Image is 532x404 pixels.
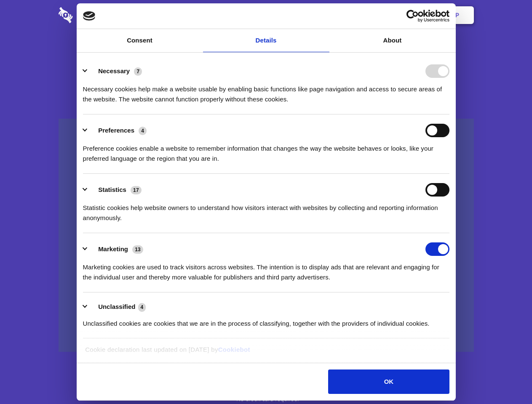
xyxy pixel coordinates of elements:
a: Details [203,29,329,52]
div: Marketing cookies are used to track visitors across websites. The intention is to display ads tha... [83,256,449,282]
span: 7 [134,67,142,76]
label: Preferences [98,127,134,134]
button: Statistics (17) [83,183,147,197]
div: Statistic cookies help website owners to understand how visitors interact with websites by collec... [83,197,449,223]
a: Wistia video thumbnail [59,119,474,352]
div: Unclassified cookies are cookies that we are in the process of classifying, together with the pro... [83,312,449,329]
iframe: Drift Widget Chat Controller [490,362,522,394]
a: About [329,29,456,52]
label: Statistics [98,186,126,193]
div: Preference cookies enable a website to remember information that changes the way the website beha... [83,137,449,164]
div: Cookie declaration last updated on [DATE] by [79,345,453,361]
button: Unclassified (4) [83,302,151,312]
span: 4 [139,127,147,135]
button: Necessary (7) [83,64,147,78]
span: 17 [131,186,142,194]
button: OK [328,369,449,394]
a: Pricing [247,2,284,28]
a: Usercentrics Cookiebot - opens in a new window [376,10,449,22]
h1: Eliminate Slack Data Loss. [59,38,474,68]
h4: Auto-redaction of sensitive data, encrypted data sharing and self-destructing private chats. Shar... [59,77,474,104]
div: Necessary cookies help make a website usable by enabling basic functions like page navigation and... [83,78,449,104]
a: Consent [77,29,203,52]
a: Cookiebot [218,346,250,353]
span: 4 [138,303,146,311]
img: logo-wordmark-white-trans-d4663122ce5f474addd5e946df7df03e33cb6a1c49d2221995e7729f52c070b2.svg [59,7,131,23]
label: Marketing [98,245,128,252]
img: logo [83,11,96,21]
button: Preferences (4) [83,124,152,137]
span: 13 [132,245,143,254]
a: Login [382,2,419,28]
label: Necessary [98,67,130,74]
a: Contact [342,2,380,28]
button: Marketing (13) [83,242,149,256]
